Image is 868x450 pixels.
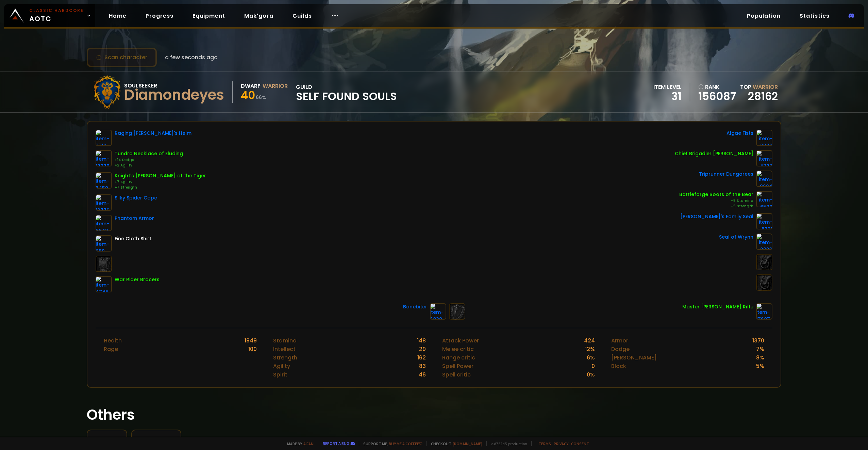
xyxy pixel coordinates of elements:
img: item-6321 [756,213,772,229]
span: AOTC [29,7,84,24]
div: Chief Brigadier [PERSON_NAME] [675,150,753,157]
img: item-4727 [756,150,772,166]
a: Equipment [187,9,231,23]
div: +7 Agility [115,179,206,185]
div: Phantom Armor [115,215,154,222]
span: Self Found Souls [296,91,397,101]
div: 7 % [756,345,764,353]
div: Spell Power [442,362,473,370]
div: Melee critic [442,345,474,353]
div: Rage [104,345,118,353]
div: Soulseeker [124,81,224,90]
div: 100 [248,345,257,353]
div: Algae Fists [727,130,753,137]
div: Knight's [PERSON_NAME] of the Tiger [115,172,206,179]
span: Warrior [753,83,778,91]
img: item-7719 [96,130,112,146]
div: Block [611,362,626,370]
div: Diamondeyes [124,90,224,100]
div: +5 Strength [679,204,753,209]
div: Spell critic [442,370,471,379]
div: Raging [PERSON_NAME]'s Helm [115,130,191,137]
div: +1% Dodge [115,157,183,163]
a: Privacy [554,441,568,446]
div: Strength [273,353,297,362]
div: Fine Cloth Shirt [115,235,151,242]
a: Terms [538,441,551,446]
div: Spirit [273,370,287,379]
img: item-2933 [756,234,772,250]
div: Armor [611,336,628,345]
span: v. d752d5 - production [486,441,527,446]
span: Support me, [359,441,422,446]
div: guild [296,83,397,101]
img: item-6642 [96,215,112,231]
button: Scan character [87,48,157,67]
div: Makgora [93,436,121,444]
div: Stamina [273,336,297,345]
img: item-6830 [430,303,446,320]
a: Progress [140,9,179,23]
div: 0 % [587,370,595,379]
div: 31 [653,91,682,101]
div: Top [740,83,778,91]
div: [PERSON_NAME]'s Family Seal [680,213,753,220]
img: item-859 [96,235,112,252]
img: item-4745 [96,276,112,292]
div: 1370 [752,336,764,345]
img: item-10776 [96,194,112,211]
div: Agility [273,362,290,370]
div: Triprunner Dungarees [699,171,753,178]
div: 0 [591,362,595,370]
span: a few seconds ago [165,53,218,62]
h1: Others [87,404,781,425]
div: War Rider Bracers [115,276,160,283]
div: Attack Power [442,336,479,345]
div: Master [PERSON_NAME] Rifle [682,303,753,310]
div: +5 Stamina [679,198,753,204]
div: item level [653,83,682,91]
img: item-17687 [756,303,772,320]
div: 8 % [756,353,764,362]
div: 83 [419,362,426,370]
a: Guilds [287,9,317,23]
a: [DOMAIN_NAME] [453,441,482,446]
img: item-9624 [756,171,772,187]
img: item-7459 [96,172,112,189]
div: Dwarf [241,82,261,90]
div: [PERSON_NAME] [611,353,657,362]
div: +2 Agility [115,163,183,168]
div: 148 [417,336,426,345]
div: Intellect [273,345,296,353]
div: Battleforge Boots of the Bear [679,191,753,198]
div: Seal of Wrynn [719,234,753,241]
div: 5 % [756,362,764,370]
a: 156087 [698,91,736,101]
span: 40 [241,87,255,103]
div: 29 [419,345,426,353]
a: Report a bug [323,441,349,446]
div: 162 [417,353,426,362]
a: Population [741,9,786,23]
a: Classic HardcoreAOTC [4,4,95,27]
a: Mak'gora [239,9,279,23]
span: Made by [283,441,314,446]
a: Buy me a coffee [389,441,422,446]
img: item-12039 [96,150,112,166]
a: Statistics [794,9,835,23]
img: item-6590 [756,191,772,207]
div: 46 [419,370,426,379]
div: Bonebiter [403,303,427,310]
a: Consent [571,441,589,446]
div: 12 % [585,345,595,353]
small: Classic Hardcore [29,7,84,14]
div: Silky Spider Cape [115,194,157,202]
div: Tundra Necklace of Eluding [115,150,183,157]
a: a fan [303,441,314,446]
div: Warrior [263,82,288,90]
span: Checkout [427,441,482,446]
div: 6 % [587,353,595,362]
div: Equipment [137,436,175,444]
div: Health [104,336,122,345]
div: Range critic [442,353,475,362]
